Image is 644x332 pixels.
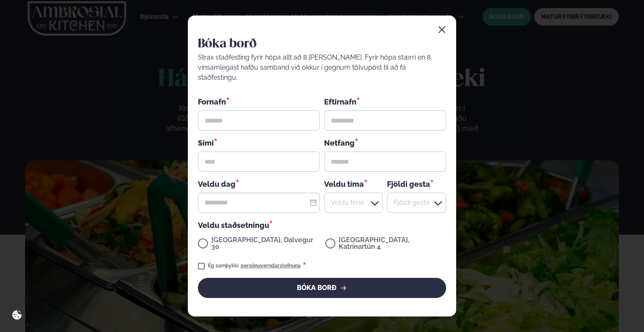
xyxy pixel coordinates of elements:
[198,178,320,189] div: Veldu dag
[198,96,320,107] div: Fornafn
[241,263,301,269] a: persónuverndarstefnuna
[198,52,446,83] div: Strax staðfesting fyrir hópa allt að 8 [PERSON_NAME]. Fyrir hópa stærri en 8, vinsamlegast hafðu ...
[8,306,26,324] a: Cookie settings
[387,178,446,189] div: Fjöldi gesta
[208,261,306,271] div: Ég samþykki
[324,137,446,148] div: Netfang
[324,178,383,189] div: Veldu tíma
[198,220,446,230] div: Veldu staðsetningu
[198,278,446,298] button: BÓKA BORÐ
[324,96,446,107] div: Eftirnafn
[198,36,446,52] h2: Bóka borð
[198,137,320,148] div: Sími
